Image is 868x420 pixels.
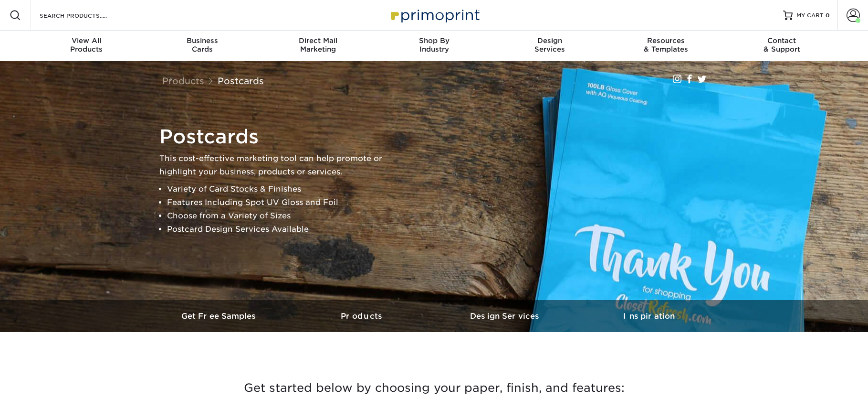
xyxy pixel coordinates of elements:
span: View All [29,36,145,45]
div: Services [492,36,608,54]
span: Direct Mail [260,36,376,45]
div: Cards [144,36,260,54]
div: Marketing [260,36,376,54]
a: Postcards [218,75,264,86]
span: MY CART [796,11,824,20]
a: Resources& Templates [608,31,724,61]
span: Shop By [376,36,492,45]
span: Contact [724,36,840,45]
span: Design [492,36,608,45]
li: Variety of Card Stocks & Finishes [167,183,398,196]
li: Choose from a Variety of Sizes [167,209,398,223]
a: Shop ByIndustry [376,31,492,61]
a: Direct MailMarketing [260,31,376,61]
a: View AllProducts [29,31,145,61]
a: Get Free Samples [148,300,291,332]
a: Products [162,75,204,86]
img: Primoprint [387,5,482,25]
a: DesignServices [492,31,608,61]
div: Products [29,36,145,54]
span: Business [144,36,260,45]
div: Industry [376,36,492,54]
a: BusinessCards [144,31,260,61]
span: Resources [608,36,724,45]
input: SEARCH PRODUCTS..... [39,10,132,21]
h3: Inspiration [577,312,721,321]
a: Design Services [434,300,577,332]
li: Features Including Spot UV Gloss and Foil [167,196,398,209]
h1: Postcards [159,125,398,148]
a: Inspiration [577,300,721,332]
li: Postcard Design Services Available [167,223,398,236]
h3: Get Free Samples [148,312,291,321]
a: Contact& Support [724,31,840,61]
a: Products [291,300,434,332]
div: & Support [724,36,840,54]
h3: Products [291,312,434,321]
h3: Design Services [434,312,577,321]
span: 0 [826,12,830,19]
p: This cost-effective marketing tool can help promote or highlight your business, products or servi... [159,152,398,179]
h3: Get started below by choosing your paper, finish, and features: [155,366,713,409]
div: & Templates [608,36,724,54]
